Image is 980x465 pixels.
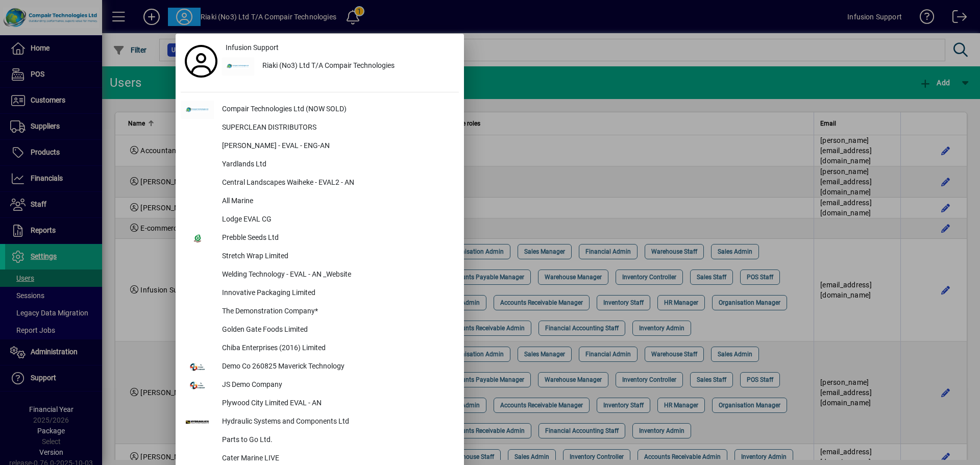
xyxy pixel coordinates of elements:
[214,137,459,156] div: [PERSON_NAME] - EVAL - ENG-AN
[181,211,459,229] button: Lodge EVAL CG
[181,248,459,266] button: Stretch Wrap Limited
[214,229,459,248] div: Prebble Seeds Ltd
[181,137,459,156] button: [PERSON_NAME] - EVAL - ENG-AN
[214,211,459,229] div: Lodge EVAL CG
[181,284,459,303] button: Innovative Packaging Limited
[226,42,279,53] span: Infusion Support
[214,358,459,376] div: Demo Co 260825 Maverick Technology
[214,303,459,321] div: The Demonstration Company*
[181,339,459,358] button: Chiba Enterprises (2016) Limited
[181,192,459,211] button: All Marine
[214,192,459,211] div: All Marine
[181,266,459,284] button: Welding Technology - EVAL - AN _Website
[181,376,459,395] button: JS Demo Company
[181,431,459,450] button: Parts to Go Ltd.
[181,303,459,321] button: The Demonstration Company*
[181,229,459,248] button: Prebble Seeds Ltd
[222,57,459,76] button: Riaki (No3) Ltd T/A Compair Technologies
[181,413,459,431] button: Hydraulic Systems and Components Ltd
[181,358,459,376] button: Demo Co 260825 Maverick Technology
[181,101,459,119] button: Compair Technologies Ltd (NOW SOLD)
[214,101,459,119] div: Compair Technologies Ltd (NOW SOLD)
[214,119,459,137] div: SUPERCLEAN DISTRIBUTORS
[214,156,459,174] div: Yardlands Ltd
[214,248,459,266] div: Stretch Wrap Limited
[214,395,459,413] div: Plywood City Limited EVAL - AN
[181,174,459,192] button: Central Landscapes Waiheke - EVAL2 - AN
[181,156,459,174] button: Yardlands Ltd
[222,39,459,57] a: Infusion Support
[214,284,459,303] div: Innovative Packaging Limited
[214,376,459,395] div: JS Demo Company
[181,395,459,413] button: Plywood City Limited EVAL - AN
[214,321,459,339] div: Golden Gate Foods Limited
[181,321,459,339] button: Golden Gate Foods Limited
[214,174,459,192] div: Central Landscapes Waiheke - EVAL2 - AN
[214,431,459,450] div: Parts to Go Ltd.
[214,266,459,284] div: Welding Technology - EVAL - AN _Website
[181,52,222,70] a: Profile
[181,119,459,137] button: SUPERCLEAN DISTRIBUTORS
[214,339,459,358] div: Chiba Enterprises (2016) Limited
[254,57,459,76] div: Riaki (No3) Ltd T/A Compair Technologies
[214,413,459,431] div: Hydraulic Systems and Components Ltd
